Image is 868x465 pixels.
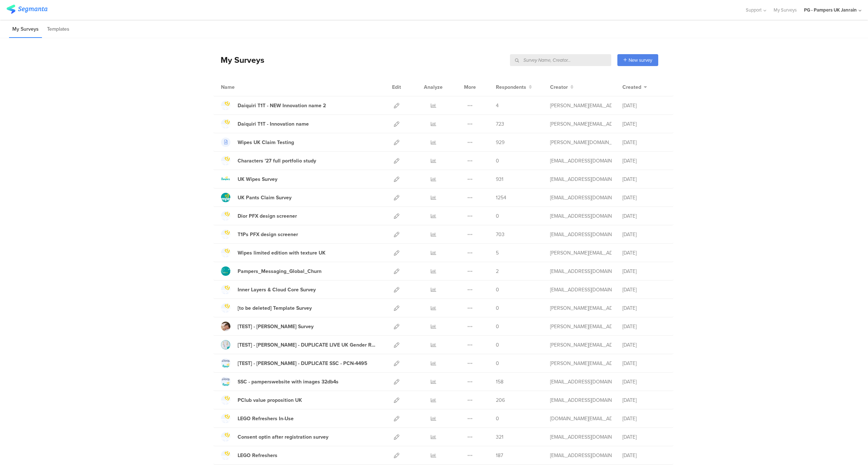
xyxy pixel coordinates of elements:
[550,452,612,459] div: melcior.j.1@pg.com
[629,57,652,64] span: New survey
[622,360,666,367] div: [DATE]
[496,304,499,312] span: 0
[496,139,505,146] span: 929
[238,360,367,367] div: [TEST] - Anton - DUPLICATE SSC - PCN-4495
[221,101,326,110] a: Daiquiri T1T - NEW Innovation name 2
[622,102,666,109] div: [DATE]
[550,341,612,349] div: dubik.a.1@pg.com
[622,286,666,294] div: [DATE]
[496,249,499,257] span: 5
[496,433,503,441] span: 321
[221,156,316,165] a: Characters '27 full portfolio study
[496,341,499,349] span: 0
[213,54,264,66] div: My Surveys
[622,83,647,91] button: Created
[422,78,444,96] div: Analyze
[496,102,499,109] span: 4
[550,360,612,367] div: dubik.a.1@pg.com
[221,119,309,129] a: Daiquiri T1T - Innovation name
[221,395,302,405] a: PClub value proposition UK
[496,323,499,330] span: 0
[238,139,294,146] div: Wipes UK Claim Testing
[550,83,574,91] button: Creator
[496,175,503,183] span: 931
[496,194,506,201] span: 1254
[238,194,292,201] div: UK Pants Claim Survey
[221,266,322,276] a: Pampers_Messaging_Global_Churn
[622,323,666,330] div: [DATE]
[238,378,339,386] div: SSC - pamperswebsite with images 32db4s
[496,360,499,367] span: 0
[550,194,612,201] div: burcak.b.1@pg.com
[622,452,666,459] div: [DATE]
[221,432,328,442] a: Consent optin after registration survey
[221,303,312,313] a: [to be deleted] Template Survey
[496,157,499,165] span: 0
[622,139,666,146] div: [DATE]
[510,54,611,66] input: Survey Name, Creator...
[550,175,612,183] div: erisekinci.n@pg.com
[462,78,478,96] div: More
[550,378,612,386] div: dova.c@pg.com
[221,322,314,331] a: [TEST] - [PERSON_NAME] Survey
[496,231,505,238] span: 703
[550,212,612,220] div: zavanella.e@pg.com
[221,211,297,221] a: Dior PFX design screener
[496,378,503,386] span: 158
[550,268,612,275] div: support@segmanta.com
[550,396,612,404] div: cardosoteixeiral.c@pg.com
[496,120,504,128] span: 723
[622,157,666,165] div: [DATE]
[44,21,73,38] li: Templates
[622,433,666,441] div: [DATE]
[238,286,316,294] div: Inner Layers & Cloud Core Survey
[622,304,666,312] div: [DATE]
[550,304,612,312] div: kim.s.37@pg.com
[496,83,526,91] span: Respondents
[238,304,312,312] div: [to be deleted] Template Survey
[238,175,277,183] div: UK Wipes Survey
[496,415,499,422] span: 0
[238,452,277,459] div: LEGO Refreshers
[622,268,666,275] div: [DATE]
[622,415,666,422] div: [DATE]
[550,286,612,294] div: helary.c@pg.com
[221,230,298,239] a: T1Ps PFX design screener
[238,102,326,109] div: Daiquiri T1T - NEW Innovation name 2
[496,452,503,459] span: 187
[496,286,499,294] span: 0
[221,174,277,184] a: UK Wipes Survey
[496,268,499,275] span: 2
[550,102,612,109] div: laporta.a@pg.com
[622,378,666,386] div: [DATE]
[550,157,612,165] div: richi.a@pg.com
[622,231,666,238] div: [DATE]
[238,249,325,257] div: Wipes limited edition with texture UK
[550,249,612,257] div: oliveira.m.13@pg.com
[238,415,294,422] div: LEGO Refreshers In-Use
[804,6,857,13] div: PG - Pampers UK Janrain
[622,194,666,201] div: [DATE]
[221,377,339,386] a: SSC - pamperswebsite with images 32db4s
[622,175,666,183] div: [DATE]
[496,212,499,220] span: 0
[7,5,47,14] img: segmanta logo
[550,231,612,238] div: richi.a@pg.com
[622,120,666,128] div: [DATE]
[221,451,277,460] a: LEGO Refreshers
[221,138,294,147] a: Wipes UK Claim Testing
[238,433,328,441] div: Consent optin after registration survey
[550,83,568,91] span: Creator
[550,415,612,422] div: elteraifi.ae@pg.com
[622,212,666,220] div: [DATE]
[221,414,294,423] a: LEGO Refreshers In-Use
[238,120,309,128] div: Daiquiri T1T - Innovation name
[221,340,378,349] a: [TEST] - [PERSON_NAME] - DUPLICATE LIVE UK Gender Reveal - PCN-4495
[221,83,264,91] div: Name
[221,285,316,294] a: Inner Layers & Cloud Core Survey
[496,396,505,404] span: 206
[238,268,322,275] div: Pampers_Messaging_Global_Churn
[238,231,298,238] div: T1Ps PFX design screener
[238,396,302,404] div: PClub value proposition UK
[550,120,612,128] div: laporta.a@pg.com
